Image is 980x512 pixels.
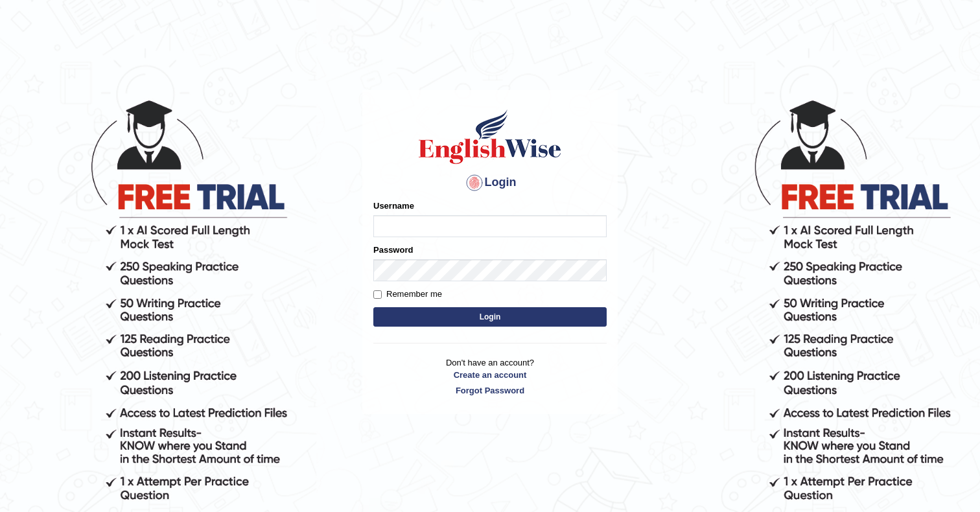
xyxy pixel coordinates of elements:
[373,288,442,301] label: Remember me
[373,172,607,193] h4: Login
[373,290,382,299] input: Remember me
[373,307,607,327] button: Login
[373,369,607,381] a: Create an account
[373,356,607,397] p: Don't have an account?
[416,108,564,166] img: Logo of English Wise sign in for intelligent practice with AI
[373,200,414,212] label: Username
[373,384,607,397] a: Forgot Password
[373,244,413,256] label: Password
